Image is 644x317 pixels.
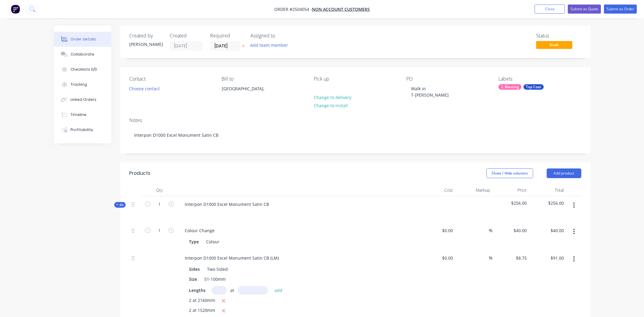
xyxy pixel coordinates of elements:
[180,226,219,235] div: Colour Change
[189,297,215,305] span: 2 at 2160mm
[129,76,212,82] div: Contact
[489,227,492,234] span: %
[204,237,222,246] div: Colour
[486,168,533,178] button: Show / Hide columns
[495,200,527,206] span: $256.00
[170,33,203,39] div: Created
[71,82,87,87] div: Tracking
[222,85,272,93] div: [GEOGRAPHIC_DATA],
[535,5,565,14] button: Close
[489,255,492,261] span: %
[54,32,111,47] button: Order details
[230,287,234,293] span: at
[314,76,396,82] div: Pick up
[406,76,489,82] div: PO
[250,33,311,39] div: Assigned to
[272,286,286,294] button: add
[187,237,201,246] div: Type
[529,184,566,196] div: Total
[54,62,111,77] button: Checklists 0/0
[180,200,274,209] div: Interpon D1000 Excel Monument Satin CB
[523,84,544,90] div: Top Coat
[11,5,20,14] img: Factory
[129,126,581,144] div: Interpon D1000 Excel Monument Satin CB
[71,97,96,102] div: Linked Orders
[217,84,277,104] div: [GEOGRAPHIC_DATA],
[455,184,492,196] div: Markup
[536,41,572,49] span: Draft
[129,170,150,177] div: Products
[568,5,601,14] button: Submit as Quote
[250,41,291,49] button: Add team member
[54,107,111,122] button: Timeline
[498,76,581,82] div: Labels
[492,184,529,196] div: Price
[189,307,215,315] span: 2 at 1520mm
[129,33,162,39] div: Created by
[71,52,94,57] div: Collaborate
[54,77,111,92] button: Tracking
[71,37,96,42] div: Order details
[406,84,454,99] div: Walk in T-[PERSON_NAME]
[202,275,228,283] div: 51-100mm
[54,47,111,62] button: Collaborate
[180,254,284,262] div: Interpon D1000 Excel Monument Satin CB (LM)
[129,117,581,123] div: Notes
[536,33,581,39] div: Status
[205,265,230,274] div: Two Sided
[187,265,202,274] div: Sides
[126,84,163,92] button: Choose contact
[71,67,97,72] div: Checklists 0/0
[187,275,199,283] div: Size
[129,41,162,47] div: [PERSON_NAME]
[210,33,243,39] div: Required
[71,127,93,133] div: Profitability
[189,287,206,293] span: Lengths
[54,92,111,107] button: Linked Orders
[274,6,312,12] span: Order #2504054 -
[547,168,581,178] button: Add product
[312,6,370,12] a: Non account customers
[54,122,111,137] button: Profitability
[221,76,304,82] div: Bill to
[141,184,177,196] div: Qty
[532,200,564,206] span: $256.00
[419,184,456,196] div: Cost
[247,41,291,49] button: Add team member
[310,101,351,110] button: Change to install
[498,84,521,90] div: 2. Blasting
[310,93,354,101] button: Change to delivery
[116,203,124,207] span: Kit
[604,5,637,14] button: Submit as Order
[71,112,86,117] div: Timeline
[114,202,126,208] div: Kit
